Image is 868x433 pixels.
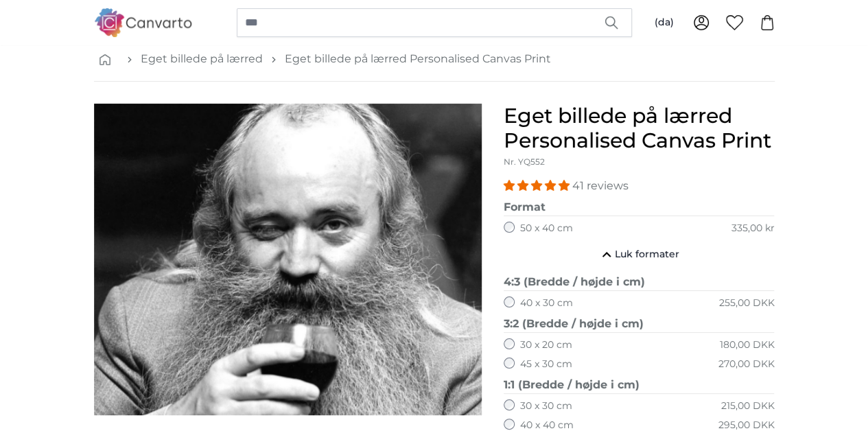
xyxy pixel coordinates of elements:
div: 335,00 kr [731,222,774,235]
legend: Format [504,199,775,216]
span: Luk formater [615,248,679,261]
div: 270,00 DKK [718,358,774,371]
button: Luk formater [504,241,775,268]
div: 1 of 1 [94,104,482,415]
span: Nr. YQ552 [504,156,545,167]
label: 45 x 30 cm [520,358,572,371]
div: 295,00 DKK [718,419,774,432]
img: Canvarto [94,8,193,36]
nav: breadcrumbs [94,37,775,82]
label: 40 x 30 cm [520,296,573,310]
legend: 3:2 (Bredde / højde i cm) [504,316,775,333]
span: 4.98 stars [504,179,572,192]
div: 215,00 DKK [720,399,774,413]
h1: Eget billede på lærred Personalised Canvas Print [504,104,775,153]
img: personalised-canvas-print [94,104,482,415]
legend: 1:1 (Bredde / højde i cm) [504,377,775,394]
label: 50 x 40 cm [520,222,573,235]
a: Eget billede på lærred [141,51,263,67]
button: (da) [644,10,685,35]
a: Eget billede på lærred Personalised Canvas Print [285,51,551,67]
div: 180,00 DKK [719,338,774,352]
label: 30 x 20 cm [520,338,572,352]
div: 255,00 DKK [718,296,774,310]
span: 41 reviews [572,179,629,192]
label: 30 x 30 cm [520,399,572,413]
legend: 4:3 (Bredde / højde i cm) [504,274,775,291]
label: 40 x 40 cm [520,419,574,432]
